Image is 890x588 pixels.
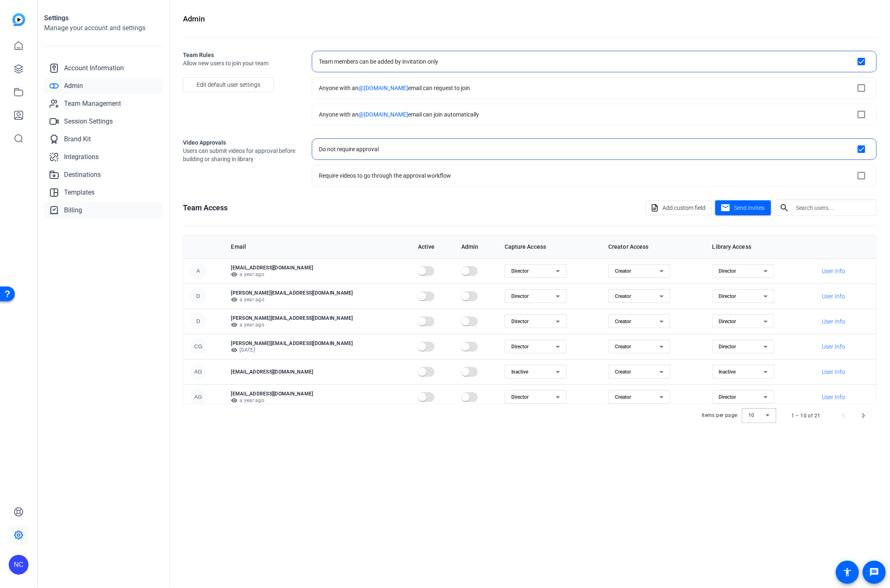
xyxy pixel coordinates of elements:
[64,117,113,126] span: Session Settings
[183,77,274,92] button: Edit default user settings
[44,78,163,94] a: Admin
[183,202,228,214] h1: Team Access
[662,200,705,216] span: Add custom field
[869,567,879,577] mat-icon: message
[511,369,528,375] span: Inactive
[816,339,851,354] button: User Info
[719,319,736,324] span: Director
[231,321,237,328] mat-icon: visibility
[319,110,479,119] div: Anyone with an email can join automatically
[602,235,706,258] th: Creator Access
[822,317,845,326] span: User Info
[358,111,408,118] span: @[DOMAIN_NAME]
[44,202,163,219] a: Billing
[834,406,854,426] button: Previous page
[319,57,438,66] div: Team members can be added by invitation only
[319,171,451,180] div: Require videos to go through the approval workflow
[734,204,764,212] span: Send invites
[455,235,498,258] th: Admin
[720,203,731,213] mat-icon: mail
[64,170,101,180] span: Destinations
[816,364,851,379] button: User Info
[822,292,845,300] span: User Info
[816,289,851,304] button: User Info
[816,390,851,405] button: User Info
[231,390,404,397] p: [EMAIL_ADDRESS][DOMAIN_NAME]
[615,268,631,274] span: Creator
[231,271,237,278] mat-icon: visibility
[615,344,631,350] span: Creator
[511,319,529,324] span: Director
[44,113,163,130] a: Session Settings
[231,271,404,278] p: a year ago
[44,95,163,112] a: Team Management
[358,85,408,91] span: @[DOMAIN_NAME]
[822,267,845,275] span: User Info
[719,293,736,299] span: Director
[319,145,379,153] div: Do not require approval
[822,368,845,376] span: User Info
[511,394,529,400] span: Director
[319,84,470,92] div: Anyone with an email can request to join
[615,319,631,324] span: Creator
[231,315,404,321] p: [PERSON_NAME][EMAIL_ADDRESS][DOMAIN_NAME]
[183,13,205,25] h1: Admin
[64,152,99,162] span: Integrations
[44,149,163,165] a: Integrations
[854,406,873,426] button: Next page
[231,264,404,271] p: [EMAIL_ADDRESS][DOMAIN_NAME]
[791,412,821,420] div: 1 – 10 of 21
[774,203,794,213] mat-icon: search
[183,59,299,67] span: Allow new users to join your team
[231,296,404,303] p: a year ago
[615,293,631,299] span: Creator
[44,23,163,33] h2: Manage your account and settings
[12,13,25,26] img: blue-gradient.svg
[231,347,404,353] p: [DATE]
[843,567,852,577] mat-icon: accessibility
[44,131,163,148] a: Brand Kit
[224,235,411,258] th: Email
[511,268,529,274] span: Director
[64,63,124,73] span: Account Information
[183,51,299,59] h2: Team Rules
[231,347,237,353] mat-icon: visibility
[190,263,206,279] div: A
[411,235,455,258] th: Active
[231,397,404,404] p: a year ago
[511,293,529,299] span: Director
[511,344,529,350] span: Director
[231,321,404,328] p: a year ago
[190,313,206,330] div: D
[64,99,121,109] span: Team Management
[190,338,206,355] div: CG
[822,343,845,351] span: User Info
[64,134,91,144] span: Brand Kit
[816,264,851,279] button: User Info
[615,369,631,375] span: Creator
[231,340,404,347] p: [PERSON_NAME][EMAIL_ADDRESS][DOMAIN_NAME]
[190,389,206,405] div: AG
[197,77,260,93] span: Edit default user settings
[498,235,602,258] th: Capture Access
[190,288,206,305] div: D
[646,200,712,215] button: Add custom field
[796,203,870,213] input: Search users...
[822,393,845,401] span: User Info
[44,167,163,183] a: Destinations
[615,394,631,400] span: Creator
[183,138,299,147] h2: Video Approvals
[183,147,299,163] span: Users can submit videos for approval before building or sharing in library
[44,60,163,76] a: Account Information
[231,369,404,375] p: [EMAIL_ADDRESS][DOMAIN_NAME]
[64,81,83,91] span: Admin
[719,369,736,375] span: Inactive
[231,296,237,303] mat-icon: visibility
[231,290,404,296] p: [PERSON_NAME][EMAIL_ADDRESS][DOMAIN_NAME]
[64,205,82,215] span: Billing
[9,555,28,575] div: NC
[706,235,810,258] th: Library Access
[719,344,736,350] span: Director
[44,184,163,201] a: Templates
[719,268,736,274] span: Director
